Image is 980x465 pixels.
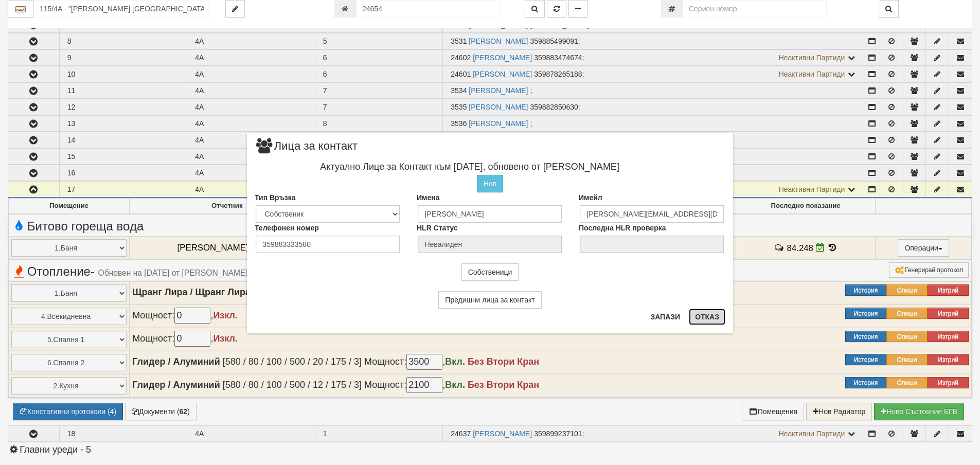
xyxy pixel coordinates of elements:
[255,223,319,233] label: Телефонен номер
[477,175,503,192] button: Нов
[255,192,296,203] label: Тип Връзка
[579,223,666,233] label: Последна HLR проверка
[580,205,724,223] input: Имейл
[461,263,519,281] button: Собственици
[417,223,458,233] label: HLR Статус
[417,192,439,203] label: Имена
[255,162,685,172] h4: Актуално Лице за Контакт към [DATE], обновено от [PERSON_NAME]
[418,205,562,223] input: Имена
[689,309,725,325] button: Отказ
[644,309,686,325] button: Запази
[579,192,602,203] label: Имейл
[255,140,358,159] span: Лица за контакт
[256,236,400,253] input: Телефонен номер
[438,291,541,309] button: Предишни лица за контакт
